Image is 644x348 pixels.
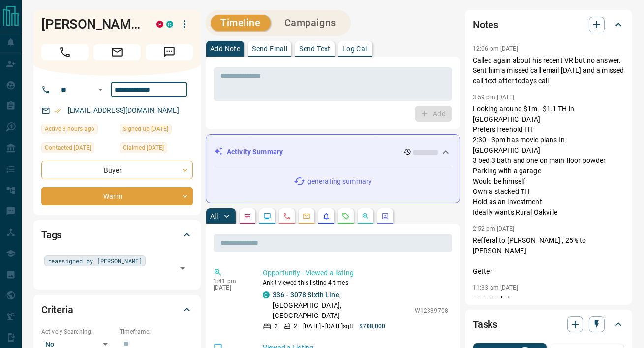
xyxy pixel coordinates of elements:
[94,84,106,95] button: Open
[227,147,283,157] p: Activity Summary
[176,261,189,275] button: Open
[299,45,331,52] p: Send Text
[41,302,73,317] h2: Criteria
[41,223,193,247] div: Tags
[211,15,271,31] button: Timeline
[322,212,330,220] svg: Listing Alerts
[120,327,193,336] p: Timeframe:
[273,291,339,299] a: 336 - 3078 Sixth Line
[244,212,251,220] svg: Notes
[473,55,624,86] p: Called again about his recent VR but no answer. Sent him a missed call email [DATE] and a missed ...
[210,45,240,52] p: Add Note
[48,256,142,266] span: reassigned by [PERSON_NAME]
[473,285,518,291] p: 11:33 am [DATE]
[263,291,270,298] div: condos.ca
[41,44,89,60] span: Call
[362,212,369,220] svg: Opportunities
[54,107,61,114] svg: Email Verified
[473,225,515,232] p: 2:52 pm [DATE]
[120,124,193,137] div: Wed Nov 04 2020
[263,212,271,220] svg: Lead Browsing Activity
[41,16,142,32] h1: [PERSON_NAME]
[166,21,173,28] div: condos.ca
[342,212,350,220] svg: Requests
[303,212,310,220] svg: Emails
[45,143,91,153] span: Contacted [DATE]
[303,322,353,331] p: [DATE] - [DATE] sqft
[294,322,297,331] p: 2
[123,143,164,153] span: Claimed [DATE]
[307,176,372,187] p: generating summary
[214,285,248,291] p: [DATE]
[473,294,624,305] p: cna emailed
[263,278,448,287] p: Ankit viewed this listing 4 times
[359,322,385,331] p: $708,000
[214,143,452,161] div: Activity Summary
[283,212,291,220] svg: Calls
[41,142,115,156] div: Thu Aug 10 2023
[93,44,141,60] span: Email
[275,15,346,31] button: Campaigns
[473,17,498,32] h2: Notes
[273,290,410,321] p: , [GEOGRAPHIC_DATA], [GEOGRAPHIC_DATA]
[415,306,448,315] p: W12339708
[123,124,168,134] span: Signed up [DATE]
[210,213,218,220] p: All
[381,212,389,220] svg: Agent Actions
[473,313,624,336] div: Tasks
[342,45,368,52] p: Log Call
[473,235,624,277] p: Refferal to [PERSON_NAME] , 25% to [PERSON_NAME] Getter
[473,104,624,218] p: Looking around $1m - $1.1 TH in [GEOGRAPHIC_DATA] Prefers freehold TH 2:30 - 3pm has movie plans ...
[146,44,193,60] span: Message
[473,316,497,332] h2: Tasks
[156,21,163,28] div: property.ca
[41,187,193,205] div: Warm
[263,268,448,278] p: Opportunity - Viewed a listing
[473,94,515,101] p: 3:59 pm [DATE]
[214,278,248,285] p: 1:41 pm
[68,106,179,114] a: [EMAIL_ADDRESS][DOMAIN_NAME]
[41,298,193,321] div: Criteria
[45,124,94,134] span: Active 3 hours ago
[275,322,278,331] p: 2
[120,142,193,156] div: Thu May 01 2025
[41,227,61,243] h2: Tags
[41,124,115,137] div: Wed Aug 13 2025
[41,161,193,179] div: Buyer
[252,45,287,52] p: Send Email
[473,45,518,52] p: 12:06 pm [DATE]
[473,13,624,36] div: Notes
[41,327,115,336] p: Actively Searching:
